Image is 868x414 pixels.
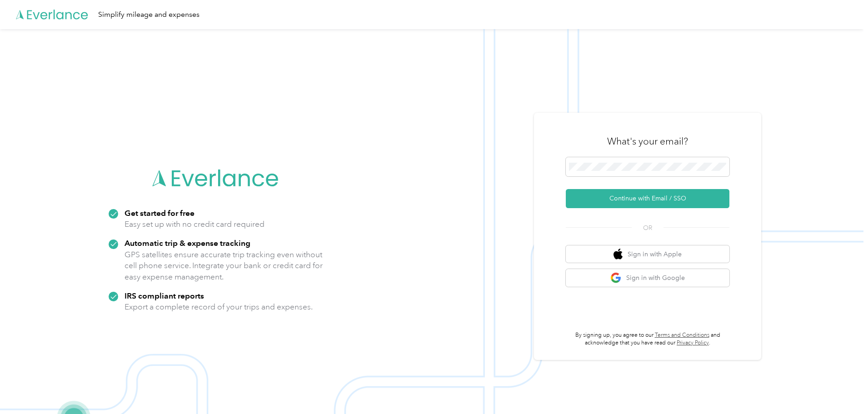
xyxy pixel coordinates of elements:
[566,269,729,287] button: google logoSign in with Google
[125,291,204,300] strong: IRS compliant reports
[566,331,729,347] p: By signing up, you agree to our and acknowledge that you have read our .
[610,272,622,284] img: google logo
[566,245,729,263] button: apple logoSign in with Apple
[125,249,323,283] p: GPS satellites ensure accurate trip tracking even without cell phone service. Integrate your bank...
[98,9,200,20] div: Simplify mileage and expenses
[614,249,623,260] img: apple logo
[566,189,729,208] button: Continue with Email / SSO
[125,219,264,230] p: Easy set up with no credit card required
[125,238,250,248] strong: Automatic trip & expense tracking
[125,208,195,218] strong: Get started for free
[677,339,709,346] a: Privacy Policy
[607,135,688,148] h3: What's your email?
[632,223,663,233] span: OR
[655,332,709,339] a: Terms and Conditions
[125,301,313,313] p: Export a complete record of your trips and expenses.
